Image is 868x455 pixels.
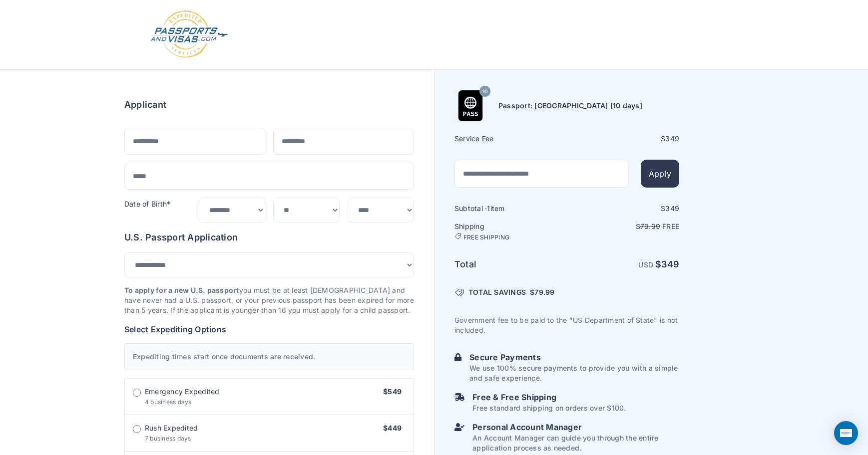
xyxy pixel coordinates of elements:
span: $449 [383,424,402,432]
h6: Passport: [GEOGRAPHIC_DATA] [10 days] [498,101,642,111]
span: Rush Expedited [145,423,198,433]
p: you must be at least [DEMOGRAPHIC_DATA] and have never had a U.S. passport, or your previous pass... [124,285,414,315]
span: FREE SHIPPING [463,233,509,241]
span: 10 [482,85,487,98]
h6: Total [454,257,566,271]
label: Date of Birth* [124,200,170,208]
span: Free [662,222,679,230]
p: We use 100% secure payments to provide you with a simple and safe experience. [469,363,679,383]
span: TOTAL SAVINGS [468,287,526,297]
span: 1 [487,204,490,213]
p: $ [568,222,679,231]
div: Expediting times start once documents are received. [124,343,414,370]
h6: Subtotal · item [454,204,566,214]
span: Emergency Expedited [145,387,220,397]
p: Government fee to be paid to the "US Department of State" is not included. [454,315,679,335]
span: 349 [665,134,679,143]
span: 349 [661,259,679,269]
p: Free standard shipping on orders over $100. [472,403,626,413]
h6: Select Expediting Options [124,323,414,335]
span: 79.99 [640,222,660,230]
h6: Free & Free Shipping [472,391,626,403]
div: $ [568,134,679,144]
span: 7 business days [145,435,191,442]
button: Apply [641,160,679,188]
div: $ [568,204,679,214]
span: 79.99 [534,288,554,296]
div: Open Intercom Messenger [834,421,858,445]
span: $ [530,287,554,297]
span: $549 [383,387,402,396]
h6: Personal Account Manager [472,421,679,433]
h6: Shipping [454,222,566,241]
h6: Secure Payments [469,351,679,363]
span: 4 business days [145,398,192,406]
h6: Service Fee [454,134,566,144]
span: USD [638,260,653,269]
h6: U.S. Passport Application [124,230,414,244]
img: Product Name [455,90,486,121]
h6: Applicant [124,98,166,112]
span: 349 [665,204,679,213]
img: Logo [149,10,229,59]
p: An Account Manager can guide you through the entire application process as needed. [472,433,679,453]
strong: $ [655,259,679,269]
strong: To apply for a new U.S. passport [124,286,239,294]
